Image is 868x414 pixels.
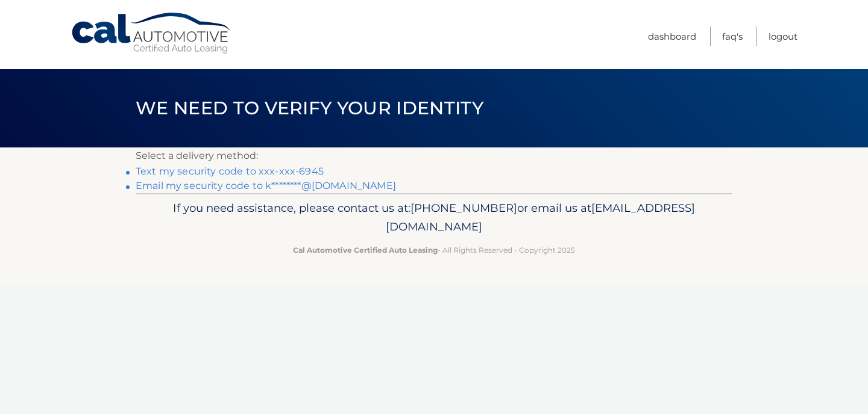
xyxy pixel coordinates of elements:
[143,199,725,237] p: If you need assistance, please contact us at: or email us at
[71,12,233,55] a: Cal Automotive
[769,26,797,46] a: Logout
[136,147,732,164] p: Select a delivery method:
[293,246,438,255] strong: Cal Automotive Certified Auto Leasing
[136,97,483,119] span: We need to verify your identity
[136,165,324,177] a: Text my security code to xxx-xxx-6945
[722,26,743,46] a: FAQ's
[136,180,396,191] a: Email my security code to k********@[DOMAIN_NAME]
[648,26,696,46] a: Dashboard
[143,244,725,256] p: - All Rights Reserved - Copyright 2025
[410,201,517,215] span: [PHONE_NUMBER]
